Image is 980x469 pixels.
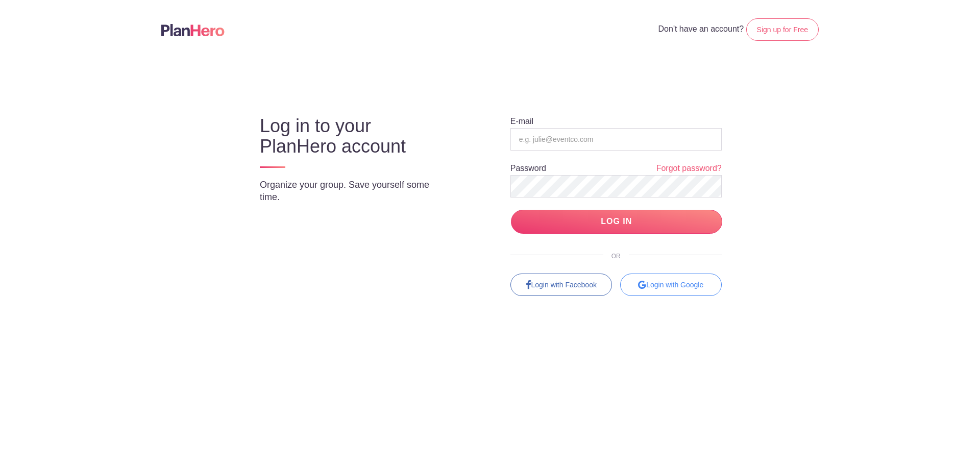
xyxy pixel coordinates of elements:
input: e.g. julie@eventco.com [510,128,722,151]
a: Sign up for Free [746,18,819,41]
div: Login with Google [620,274,722,296]
label: E-mail [510,117,533,126]
p: Organize your group. Save yourself some time. [260,179,452,203]
span: OR [603,253,629,260]
a: Forgot password? [656,163,722,175]
span: Don't have an account? [658,24,744,33]
label: Password [510,164,546,172]
h3: Log in to your PlanHero account [260,116,452,157]
img: Logo main planhero [161,24,225,36]
input: LOG IN [511,210,722,234]
a: Login with Facebook [510,274,612,296]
